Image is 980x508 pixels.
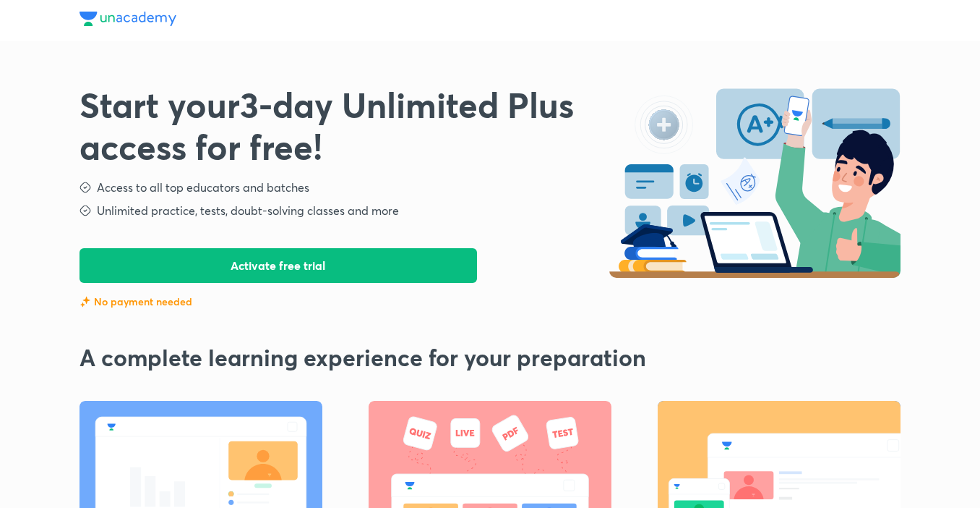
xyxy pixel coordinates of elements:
button: Activate free trial [79,248,477,283]
img: start-free-trial [609,84,901,278]
a: Unacademy [79,12,176,30]
h5: Unlimited practice, tests, doubt-solving classes and more [97,202,399,219]
img: Unacademy [79,12,176,26]
h2: A complete learning experience for your preparation [79,344,901,371]
p: No payment needed [94,295,192,309]
img: feature [79,296,91,308]
img: step [78,203,93,218]
h5: Access to all top educators and batches [97,179,309,196]
h3: Start your 3 -day Unlimited Plus access for free! [79,84,609,167]
img: step [78,180,93,195]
